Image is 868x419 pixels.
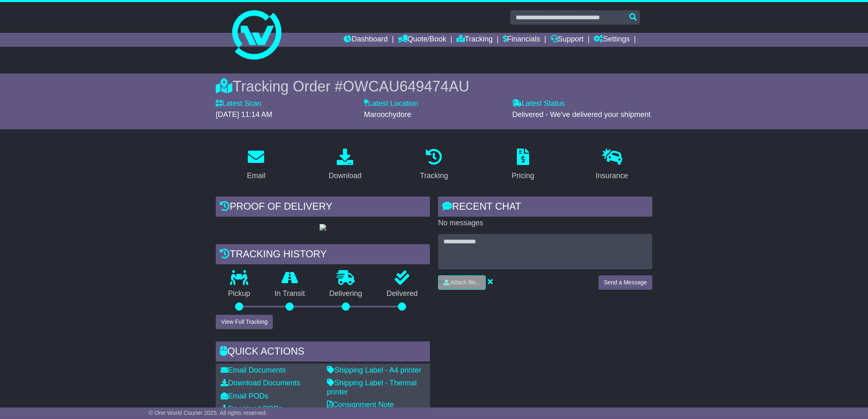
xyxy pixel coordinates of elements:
[221,379,300,387] a: Download Documents
[327,401,394,409] a: Consignment Note
[415,146,453,184] a: Tracking
[221,366,286,374] a: Email Documents
[216,99,261,108] label: Latest Scan
[375,289,430,298] p: Delivered
[344,33,388,47] a: Dashboard
[550,33,584,47] a: Support
[320,224,326,231] img: GetPodImage
[594,33,630,47] a: Settings
[216,110,272,119] span: [DATE] 11:14 AM
[438,219,652,228] p: No messages
[263,289,318,298] p: In Transit
[242,146,271,184] a: Email
[596,170,628,181] div: Insurance
[221,405,283,413] a: Download PODs
[216,341,430,364] div: Quick Actions
[598,275,652,290] button: Send a Message
[221,392,268,400] a: Email PODs
[512,170,534,181] div: Pricing
[512,99,565,108] label: Latest Status
[327,366,421,374] a: Shipping Label - A4 printer
[216,244,430,266] div: Tracking history
[438,197,652,219] div: RECENT CHAT
[216,315,273,329] button: View Full Tracking
[503,33,540,47] a: Financials
[512,110,651,119] span: Delivered - We've delivered your shipment
[420,170,448,181] div: Tracking
[317,289,375,298] p: Delivering
[506,146,539,184] a: Pricing
[327,379,417,396] a: Shipping Label - Thermal printer
[457,33,493,47] a: Tracking
[343,78,469,95] span: OWCAU649474AU
[149,410,267,416] span: © One World Courier 2025. All rights reserved.
[329,170,361,181] div: Download
[216,197,430,219] div: Proof of Delivery
[323,146,367,184] a: Download
[398,33,446,47] a: Quote/Book
[364,99,418,108] label: Latest Location
[247,170,265,181] div: Email
[216,78,652,95] div: Tracking Order #
[216,289,263,298] p: Pickup
[590,146,633,184] a: Insurance
[364,110,411,119] span: Maroochydore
